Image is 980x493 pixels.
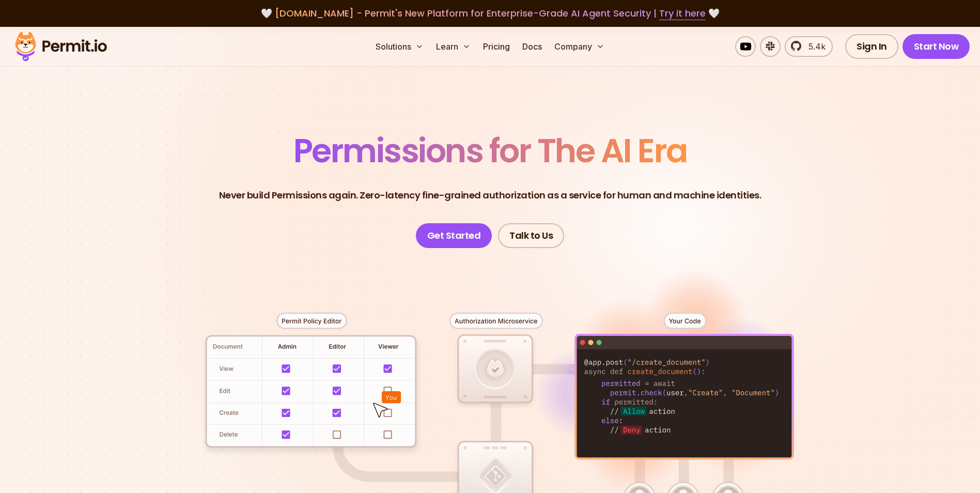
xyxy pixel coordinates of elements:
[275,7,706,20] span: [DOMAIN_NAME] - Permit's New Platform for Enterprise-Grade AI Agent Security |
[479,36,514,57] a: Pricing
[845,34,898,59] a: Sign In
[293,128,687,174] span: Permissions for The AI Era
[416,223,492,248] a: Get Started
[550,36,609,57] button: Company
[432,36,475,57] button: Learn
[518,36,546,57] a: Docs
[659,7,706,20] a: Try it here
[25,6,955,21] div: 🤍 🤍
[785,36,833,57] a: 5.4k
[903,34,970,59] a: Start Now
[371,36,428,57] button: Solutions
[498,223,564,248] a: Talk to Us
[802,40,826,53] span: 5.4k
[10,29,112,64] img: Permit logo
[219,188,761,203] p: Never build Permissions again. Zero-latency fine-grained authorization as a service for human and...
